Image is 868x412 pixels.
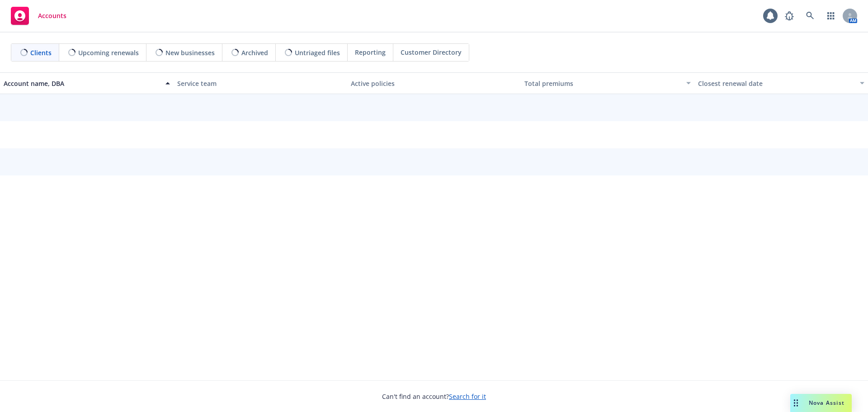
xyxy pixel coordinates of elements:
button: Active policies [347,72,521,94]
div: Active policies [351,79,517,88]
a: Search for it [449,392,486,401]
a: Accounts [7,3,70,28]
button: Total premiums [521,72,694,94]
span: Archived [241,48,268,57]
span: Upcoming renewals [78,48,139,57]
span: Clients [30,48,52,57]
div: Total premiums [524,79,681,88]
button: Service team [174,72,347,94]
div: Service team [177,79,344,88]
div: Closest renewal date [698,79,854,88]
button: Closest renewal date [694,72,868,94]
span: Can't find an account? [382,392,486,401]
span: Accounts [38,12,66,19]
a: Switch app [822,7,840,25]
a: Report a Bug [780,7,798,25]
span: New businesses [165,48,215,57]
span: Reporting [355,47,386,57]
a: Search [801,7,819,25]
span: Untriaged files [295,48,340,57]
span: Nova Assist [809,399,844,407]
div: Account name, DBA [4,79,160,88]
div: Drag to move [790,394,802,412]
button: Nova Assist [790,394,852,412]
span: Customer Directory [401,47,462,57]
